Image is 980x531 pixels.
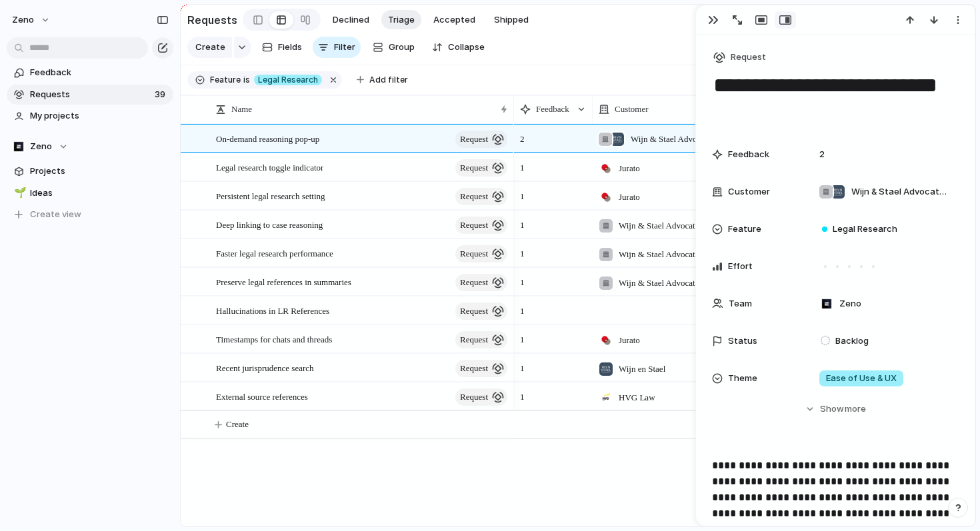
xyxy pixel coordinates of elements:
[30,165,169,178] span: Projects
[619,219,703,233] span: Wijn & Stael Advocaten
[216,131,319,146] span: On-demand reasoning pop-up
[195,41,225,54] span: Create
[728,148,769,161] span: Feedback
[460,216,488,235] span: request
[728,185,770,199] span: Customer
[257,37,307,58] button: Fields
[155,88,168,101] span: 39
[30,109,169,123] span: My projects
[455,274,507,291] button: request
[619,162,640,175] span: Jurato
[448,41,485,54] span: Collapse
[7,205,173,225] button: Create view
[216,274,351,289] span: Preserve legal references in summaries
[845,402,866,416] span: more
[7,63,173,83] a: Feedback
[7,183,173,203] a: 🌱Ideas
[631,133,764,146] span: Wijn & Stael Advocaten , Wijn en Stael
[455,360,507,377] button: request
[210,74,241,86] span: Feature
[619,276,703,290] span: Wijn & Stael Advocaten
[187,37,232,58] button: Create
[460,245,488,263] span: request
[388,13,415,27] span: Triage
[455,388,507,406] button: request
[389,41,415,54] span: Group
[216,245,333,261] span: Faster legal research performance
[30,88,151,101] span: Requests
[833,223,897,236] span: Legal Research
[12,13,34,27] span: Zeno
[369,74,408,86] span: Add filter
[12,187,25,200] button: 🌱
[366,37,421,58] button: Group
[187,12,237,28] h2: Requests
[460,273,488,292] span: request
[30,140,52,153] span: Zeno
[515,125,530,146] span: 2
[14,185,23,201] div: 🌱
[30,187,169,200] span: Ideas
[455,245,507,263] button: request
[711,48,770,67] button: Request
[494,13,529,27] span: Shipped
[216,159,323,175] span: Legal research toggle indicator
[835,334,869,348] span: Backlog
[460,330,488,349] span: request
[216,217,323,232] span: Deep linking to case reasoning
[30,208,81,221] span: Create view
[515,183,530,203] span: 1
[839,297,861,310] span: Zeno
[728,334,757,348] span: Status
[515,240,530,261] span: 1
[731,51,766,64] span: Request
[231,103,252,116] span: Name
[433,13,475,27] span: Accepted
[455,188,507,205] button: request
[258,74,318,86] span: Legal Research
[728,223,761,236] span: Feature
[712,397,959,421] button: Showmore
[216,331,332,346] span: Timestamps for chats and threads
[619,391,655,404] span: HVG Law
[381,10,421,30] button: Triage
[515,211,530,232] span: 1
[241,73,253,87] button: is
[460,302,488,320] span: request
[460,359,488,378] span: request
[455,302,507,320] button: request
[7,137,173,157] button: Zeno
[460,388,488,406] span: request
[515,354,530,375] span: 1
[615,103,649,116] span: Customer
[455,217,507,234] button: request
[826,372,897,385] span: Ease of Use & UX
[226,418,249,431] span: Create
[619,191,640,204] span: Jurato
[455,131,507,148] button: request
[313,37,361,58] button: Filter
[333,13,369,27] span: Declined
[515,154,530,175] span: 1
[820,402,844,416] span: Show
[7,161,173,181] a: Projects
[216,302,329,318] span: Hallucinations in LR References
[729,297,752,310] span: Team
[460,187,488,206] span: request
[455,331,507,348] button: request
[349,71,416,89] button: Add filter
[6,9,57,31] button: Zeno
[460,130,488,149] span: request
[851,185,947,199] span: Wijn & Stael Advocaten , Wijn en Stael
[515,297,530,318] span: 1
[334,41,355,54] span: Filter
[216,388,308,404] span: External source references
[7,106,173,126] a: My projects
[251,73,325,87] button: Legal Research
[728,260,753,273] span: Effort
[278,41,302,54] span: Fields
[619,362,665,376] span: Wijn en Stael
[515,383,530,404] span: 1
[216,188,325,203] span: Persistent legal research setting
[619,248,703,261] span: Wijn & Stael Advocaten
